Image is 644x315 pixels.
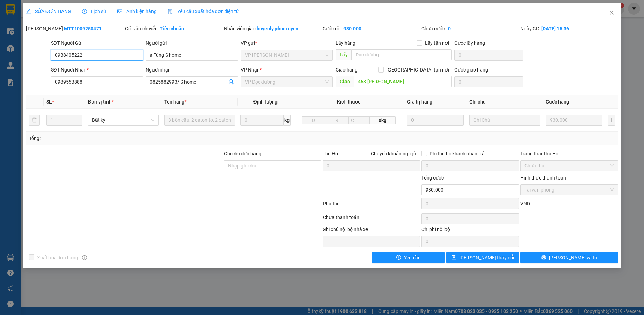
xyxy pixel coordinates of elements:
b: 0 [448,26,451,31]
input: Dọc đường [354,76,452,87]
button: delete [29,115,40,126]
button: exclamation-circleYêu cầu [372,252,445,263]
div: Ghi chú nội bộ nhà xe [323,226,420,236]
b: huyenly.phucxuyen [257,26,298,31]
button: Close [602,3,621,23]
input: D [302,116,325,124]
span: Lịch sử [82,9,106,14]
span: Giao [336,76,354,87]
span: Tổng cước [421,175,444,181]
span: [GEOGRAPHIC_DATA] tận nơi [384,66,452,74]
div: Tổng: 1 [29,134,249,142]
input: Dọc đường [351,49,452,60]
span: SỬA ĐƠN HÀNG [26,9,71,14]
button: printer[PERSON_NAME] và In [520,252,618,263]
span: Giá trị hàng [407,99,432,105]
div: Chưa thanh toán [322,214,421,226]
span: VP Dọc đường [245,77,329,87]
span: close [609,10,614,15]
span: info-circle [82,255,87,260]
span: SL [46,99,52,105]
span: VND [520,201,530,206]
input: VD: Bàn, Ghế [164,115,235,126]
span: Lấy [336,49,351,60]
span: Tại văn phòng [524,185,614,195]
span: clock-circle [82,9,87,14]
span: VP Dương Đình Nghệ [245,50,329,60]
span: Phí thu hộ khách nhận trả [427,150,487,157]
span: exclamation-circle [396,255,401,260]
span: Tên hàng [164,99,187,105]
button: save[PERSON_NAME] thay đổi [446,252,519,263]
label: Cước giao hàng [454,67,488,73]
label: Cước lấy hàng [454,40,485,46]
label: Hình thức thanh toán [520,175,566,181]
input: 0 [546,115,603,126]
span: edit [26,9,31,14]
input: R [325,116,349,124]
span: Ảnh kiện hàng [117,9,157,14]
input: 0 [407,115,464,126]
th: Ghi chú [466,95,543,109]
span: Cước hàng [546,99,569,105]
span: Chưa thu [524,161,614,171]
b: MTT1009250471 [64,26,102,31]
img: icon [168,9,173,14]
span: [PERSON_NAME] và In [549,254,597,261]
span: Yêu cầu xuất hóa đơn điện tử [168,9,239,14]
button: plus [608,115,615,126]
div: SĐT Người Nhận [51,66,143,74]
input: Ghi chú đơn hàng [224,160,321,171]
input: Cước giao hàng [454,76,523,87]
div: Trạng thái Thu Hộ [520,150,618,157]
div: Nhân viên giao: [224,25,321,32]
span: Lấy tận nơi [422,39,452,47]
div: Cước rồi : [323,25,420,32]
b: 930.000 [343,26,361,31]
div: Gói vận chuyển: [125,25,223,32]
span: Chuyển khoản ng. gửi [368,150,420,157]
input: Ghi Chú [469,115,540,126]
span: VP Nhận [241,67,260,73]
input: Cước lấy hàng [454,50,523,61]
span: Định lượng [253,99,278,105]
span: Đơn vị tính [88,99,114,105]
span: user-add [228,79,234,85]
div: Chưa cước : [421,25,519,32]
span: Xuất hóa đơn hàng [34,254,81,261]
input: C [348,116,370,124]
div: VP gửi [241,39,333,47]
div: Người nhận [146,66,238,74]
div: Người gửi [146,39,238,47]
div: Phụ thu [322,200,421,212]
span: 0kg [370,116,396,124]
b: Tiêu chuẩn [160,26,184,31]
span: picture [117,9,122,14]
span: kg [284,115,291,126]
span: [PERSON_NAME] thay đổi [459,254,514,261]
div: SĐT Người Gửi [51,39,143,47]
label: Ghi chú đơn hàng [224,151,262,156]
span: Kích thước [337,99,360,105]
div: [PERSON_NAME]: [26,25,124,32]
span: save [452,255,456,260]
span: Thu Hộ [323,151,338,156]
span: Bất kỳ [92,115,155,125]
span: Lấy hàng [336,40,355,46]
div: Chi phí nội bộ [421,226,519,236]
div: Ngày GD: [520,25,618,32]
span: printer [541,255,546,260]
span: Yêu cầu [404,254,421,261]
span: Giao hàng [336,67,358,73]
b: [DATE] 15:36 [541,26,569,31]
